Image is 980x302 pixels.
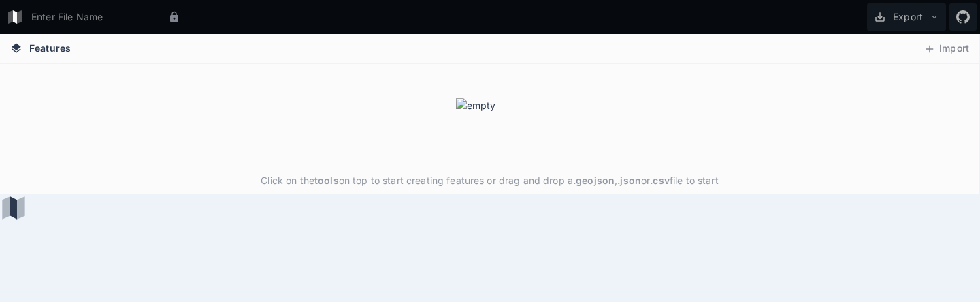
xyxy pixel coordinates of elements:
[29,41,71,55] span: Features
[456,98,524,166] img: empty
[573,175,615,186] strong: .geojson
[867,3,946,31] button: Export
[917,38,976,60] button: Import
[314,175,339,186] strong: tools
[650,175,670,186] strong: .csv
[617,175,641,186] strong: .json
[261,173,718,187] p: Click on the on top to start creating features or drag and drop a , or file to start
